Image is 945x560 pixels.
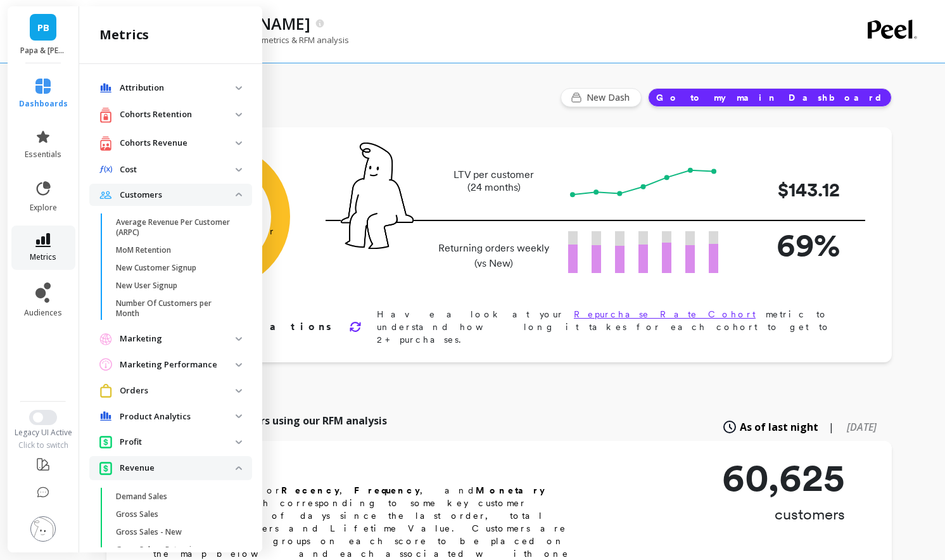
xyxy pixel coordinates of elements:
[6,428,80,438] div: Legacy UI Active
[99,26,149,44] h2: metrics
[120,137,236,150] p: Cohorts Revenue
[99,384,112,397] img: navigation item icon
[99,358,112,371] img: navigation item icon
[847,420,877,434] span: [DATE]
[116,245,171,255] p: MoM Retention
[99,411,112,421] img: navigation item icon
[99,83,112,93] img: navigation item icon
[236,113,242,117] img: down caret icon
[236,466,242,470] img: down caret icon
[19,99,68,109] span: dashboards
[116,545,201,555] p: Gross Sales - Returning
[648,88,892,107] button: Go to my main Dashboard
[120,163,236,176] p: Cost
[236,389,242,393] img: down caret icon
[561,88,642,107] button: New Dash
[740,419,818,435] span: As of last night
[722,459,845,497] p: 60,625
[739,221,840,269] p: 69%
[99,461,112,474] img: navigation item icon
[739,175,840,204] p: $143.12
[434,169,553,194] p: LTV per customer (24 months)
[116,281,177,291] p: New User Signup
[24,308,62,318] span: audiences
[25,150,61,160] span: essentials
[236,141,242,145] img: down caret icon
[722,504,845,525] p: customers
[120,359,236,371] p: Marketing Performance
[587,91,633,104] span: New Dash
[116,217,237,238] p: Average Revenue Per Customer (ARPC)
[30,252,56,262] span: metrics
[236,193,242,196] img: down caret icon
[116,298,237,319] p: Number Of Customers per Month
[120,410,236,423] p: Product Analytics
[120,189,236,201] p: Customers
[120,385,236,397] p: Orders
[29,410,57,425] button: Switch to New UI
[116,492,167,502] p: Demand Sales
[120,108,236,121] p: Cohorts Retention
[354,485,420,495] b: Frequency
[574,309,756,319] a: Repurchase Rate Cohort
[120,333,236,345] p: Marketing
[377,308,851,346] p: Have a look at your metric to understand how long it takes for each cohort to get to 2+ purchases.
[30,203,57,213] span: explore
[116,527,182,537] p: Gross Sales - New
[236,337,242,341] img: down caret icon
[434,241,553,271] p: Returning orders weekly (vs New)
[281,485,339,495] b: Recency
[120,82,236,94] p: Attribution
[236,363,242,367] img: down caret icon
[20,46,67,56] p: Papa & Barkley
[120,462,236,474] p: Revenue
[99,107,112,123] img: navigation item icon
[116,263,196,273] p: New Customer Signup
[37,20,49,35] span: PB
[120,436,236,449] p: Profit
[99,435,112,449] img: navigation item icon
[153,459,584,479] h2: RFM Segments
[116,509,158,519] p: Gross Sales
[99,165,112,174] img: navigation item icon
[341,143,414,249] img: pal seatted on line
[99,136,112,151] img: navigation item icon
[236,414,242,418] img: down caret icon
[99,191,112,199] img: navigation item icon
[236,440,242,444] img: down caret icon
[6,440,80,450] div: Click to switch
[828,419,834,435] span: |
[99,333,112,345] img: navigation item icon
[236,86,242,90] img: down caret icon
[30,516,56,542] img: profile picture
[236,168,242,172] img: down caret icon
